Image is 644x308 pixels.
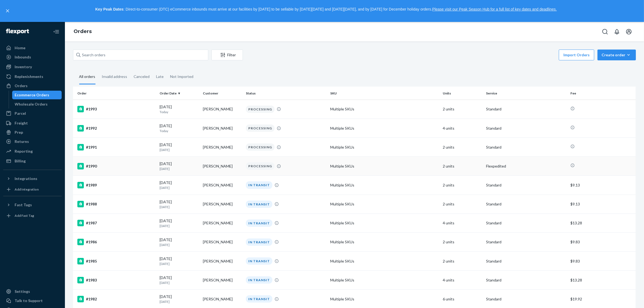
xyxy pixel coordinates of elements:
[13,5,639,14] p: : Direct-to-consumer (DTC) eCommerce inbounds must arrive at our facilities by [DATE] to be sella...
[15,101,48,107] div: Wholesale Orders
[441,252,484,271] td: 2 units
[246,276,272,284] div: IN TRANSIT
[170,70,194,84] div: Not Imported
[212,52,243,58] div: Filter
[328,100,441,119] td: Multiple SKUs
[201,157,244,176] td: [PERSON_NAME]
[12,100,62,109] a: Wholesale Orders
[51,26,62,37] button: Close Navigation
[328,87,441,100] th: SKU
[441,138,484,157] td: 2 units
[201,214,244,232] td: [PERSON_NAME]
[77,220,155,226] div: #1987
[15,130,23,135] div: Prep
[246,201,272,208] div: IN TRANSIT
[5,8,10,14] button: close,
[160,275,199,285] div: [DATE]
[77,296,155,302] div: #1982
[15,187,39,192] div: Add Integration
[201,138,244,157] td: [PERSON_NAME]
[623,26,634,37] button: Open account menu
[602,52,632,58] div: Create order
[160,205,199,209] p: [DATE]
[3,109,62,118] a: Parcel
[559,50,594,60] button: Import Orders
[486,220,566,226] p: Standard
[3,174,62,183] button: Integrations
[77,144,155,150] div: #1991
[203,91,242,96] div: Customer
[15,203,32,207] div: Fast Tags
[73,50,208,60] input: Search orders
[15,74,43,79] div: Replenishments
[441,214,484,232] td: 4 units
[77,182,155,188] div: #1989
[486,126,566,131] p: Standard
[246,238,272,246] div: IN TRANSIT
[3,72,62,81] a: Replenishments
[6,29,29,34] img: Flexport logo
[77,163,155,169] div: #1990
[246,162,275,170] div: PROCESSING
[328,214,441,232] td: Multiple SKUs
[568,214,636,232] td: $13.28
[246,143,275,151] div: PROCESSING
[3,63,62,71] a: Inventory
[77,106,155,112] div: #1993
[160,218,199,228] div: [DATE]
[246,181,272,189] div: IN TRANSIT
[15,289,30,294] div: Settings
[15,176,37,181] div: Integrations
[568,195,636,214] td: $9.13
[77,258,155,264] div: #1985
[441,271,484,290] td: 4 units
[486,239,566,245] p: Standard
[15,213,34,218] div: Add Fast Tag
[160,161,199,171] div: [DATE]
[568,271,636,290] td: $13.28
[486,296,566,302] p: Standard
[568,252,636,271] td: $9.83
[328,232,441,251] td: Multiple SKUs
[160,243,199,247] p: [DATE]
[612,26,622,37] button: Open notifications
[441,195,484,214] td: 2 units
[201,271,244,290] td: [PERSON_NAME]
[212,50,243,60] button: Filter
[160,224,199,228] p: [DATE]
[160,104,199,114] div: [DATE]
[3,157,62,165] a: Billing
[95,7,123,11] strong: Key Peak Dates
[486,258,566,264] p: Standard
[160,261,199,266] p: [DATE]
[568,176,636,195] td: $9.13
[160,148,199,152] p: [DATE]
[3,53,62,61] a: Inbounds
[328,176,441,195] td: Multiple SKUs
[3,44,62,52] a: Home
[201,176,244,195] td: [PERSON_NAME]
[441,119,484,138] td: 4 units
[77,201,155,207] div: #1988
[484,87,568,100] th: Service
[160,123,199,133] div: [DATE]
[102,70,127,84] div: Invalid address
[441,100,484,119] td: 2 units
[3,119,62,127] a: Freight
[156,70,164,84] div: Late
[486,106,566,112] p: Standard
[15,158,26,164] div: Billing
[246,219,272,227] div: IN TRANSIT
[246,295,272,303] div: IN TRANSIT
[328,119,441,138] td: Multiple SKUs
[3,147,62,156] a: Reporting
[597,50,636,60] button: Create order
[15,149,33,154] div: Reporting
[3,211,62,220] a: Add Fast Tag
[246,124,275,132] div: PROCESSING
[15,111,26,116] div: Parcel
[3,287,62,296] a: Settings
[328,157,441,176] td: Multiple SKUs
[160,299,199,304] p: [DATE]
[157,87,201,100] th: Order Date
